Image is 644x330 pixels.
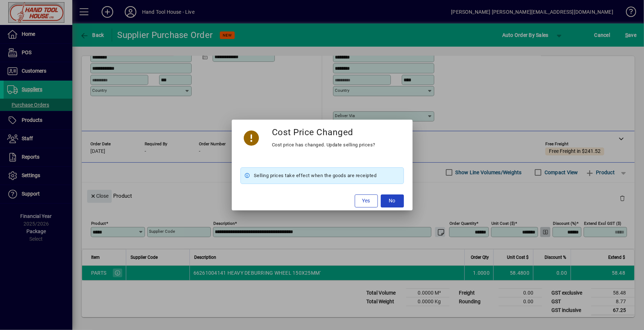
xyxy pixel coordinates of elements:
span: Selling prices take effect when the goods are receipted [254,171,377,180]
button: No [381,194,404,207]
h3: Cost Price Changed [272,127,353,137]
button: Yes [355,194,378,207]
span: No [389,197,396,205]
span: Yes [362,197,370,205]
div: Cost price has changed. Update selling prices? [272,141,375,149]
